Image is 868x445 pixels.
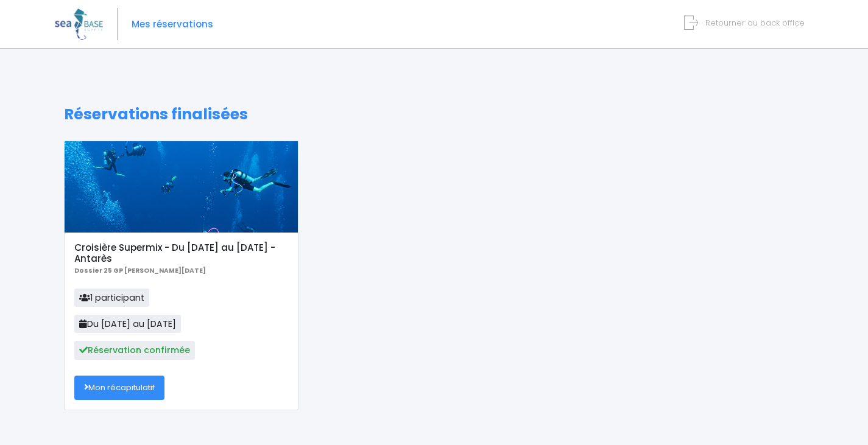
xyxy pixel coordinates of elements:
h1: Réservations finalisées [64,105,804,124]
a: Mon récapitulatif [74,376,164,400]
span: Réservation confirmée [74,341,195,359]
b: Dossier 25 GP [PERSON_NAME][DATE] [74,266,206,275]
span: Retourner au back office [705,17,805,29]
span: Du [DATE] au [DATE] [74,315,181,333]
h5: Croisière Supermix - Du [DATE] au [DATE] - Antarès [74,242,288,264]
a: Retourner au back office [689,17,805,29]
span: 1 participant [74,289,149,307]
